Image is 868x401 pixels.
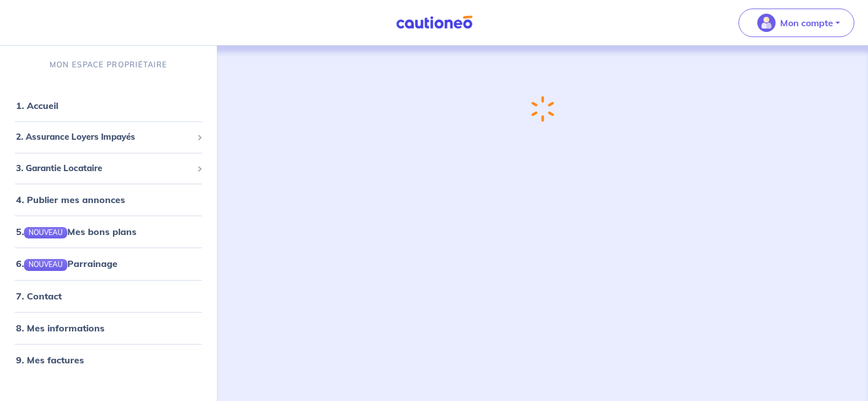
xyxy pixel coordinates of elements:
[16,322,104,334] a: 8. Mes informations
[5,252,212,275] div: 6.NOUVEAUParrainage
[5,317,212,339] div: 8. Mes informations
[391,15,477,30] img: Cautioneo
[5,220,212,243] div: 5.NOUVEAUMes bons plans
[780,16,833,30] p: Mon compte
[16,354,84,366] a: 9. Mes factures
[5,126,212,148] div: 2. Assurance Loyers Impayés
[16,131,192,144] span: 2. Assurance Loyers Impayés
[16,226,136,237] a: 5.NOUVEAUMes bons plans
[531,96,554,122] img: loading-spinner
[5,285,212,307] div: 7. Contact
[16,194,125,205] a: 4. Publier mes annonces
[5,188,212,211] div: 4. Publier mes annonces
[5,94,212,117] div: 1. Accueil
[5,157,212,180] div: 3. Garantie Locataire
[16,100,58,111] a: 1. Accueil
[16,258,118,269] a: 6.NOUVEAUParrainage
[50,59,167,70] p: MON ESPACE PROPRIÉTAIRE
[5,349,212,371] div: 9. Mes factures
[16,290,62,302] a: 7. Contact
[16,162,192,175] span: 3. Garantie Locataire
[738,9,854,37] button: illu_account_valid_menu.svgMon compte
[757,14,776,32] img: illu_account_valid_menu.svg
